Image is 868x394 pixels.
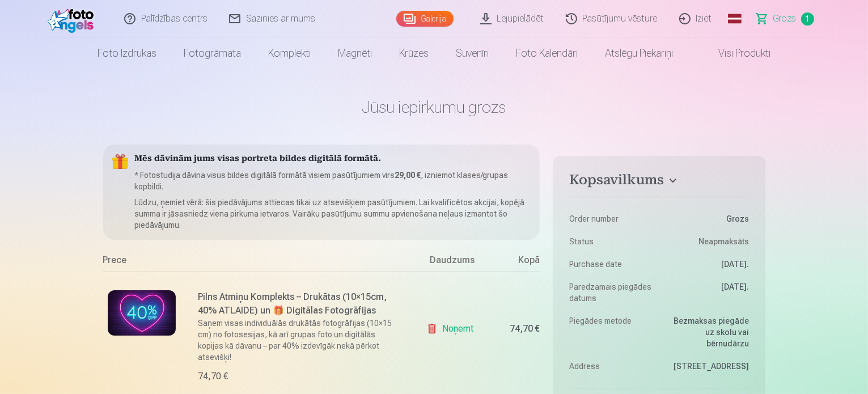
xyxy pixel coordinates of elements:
[255,37,324,69] a: Komplekti
[569,172,749,192] button: Kopsavilkums
[665,361,750,372] dd: [STREET_ADDRESS]
[569,236,654,247] dt: Status
[494,253,540,272] div: Kopā
[135,154,531,165] h5: Mēs dāvinām jums visas portreta bildes digitālā formātā.
[569,315,654,349] dt: Piegādes metode
[135,170,531,192] p: * Fotostudija dāvina visus bildes digitālā formātā visiem pasūtījumiem virs , izniemot klases/gru...
[502,37,591,69] a: Foto kalendāri
[569,361,654,372] dt: Address
[591,37,687,69] a: Atslēgu piekariņi
[198,290,403,317] h6: Pilns Atmiņu Komplekts – Drukātas (10×15cm, 40% ATLAIDE) un 🎁 Digitālas Fotogrāfijas
[324,37,386,69] a: Magnēti
[569,213,654,224] dt: Order number
[665,213,750,224] dd: Grozs
[198,317,403,363] p: Saņem visas individuālās drukātās fotogrāfijas (10×15 cm) no fotosesijas, kā arī grupas foto un d...
[198,370,228,383] div: 74,70 €
[386,37,442,69] a: Krūzes
[103,253,410,272] div: Prece
[108,290,176,336] img: Pilns Atmiņu Komplekts – Drukātas (10×15cm, 40% ATLAIDE) un 🎁 Digitālas Fotogrāfijas
[396,11,454,27] a: Galerija
[773,12,797,26] span: Grozs
[409,253,494,272] div: Daudzums
[510,325,540,332] div: 74,70 €
[699,236,750,247] span: Neapmaksāts
[395,171,421,180] b: 29,00 €
[687,37,784,69] a: Visi produkti
[665,281,750,304] dd: [DATE].
[170,37,255,69] a: Fotogrāmata
[84,37,170,69] a: Foto izdrukas
[48,5,99,33] img: /fa1
[426,317,478,340] a: Noņemt
[442,37,502,69] a: Suvenīri
[569,259,654,270] dt: Purchase date
[135,197,531,231] p: Lūdzu, ņemiet vērā: šis piedāvājums attiecas tikai uz atsevišķiem pasūtījumiem. Lai kvalificētos ...
[665,259,750,270] dd: [DATE].
[103,97,765,117] h1: Jūsu iepirkumu grozs
[569,281,654,304] dt: Paredzamais piegādes datums
[665,315,750,349] dd: Bezmaksas piegāde uz skolu vai bērnudārzu
[801,12,814,26] span: 1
